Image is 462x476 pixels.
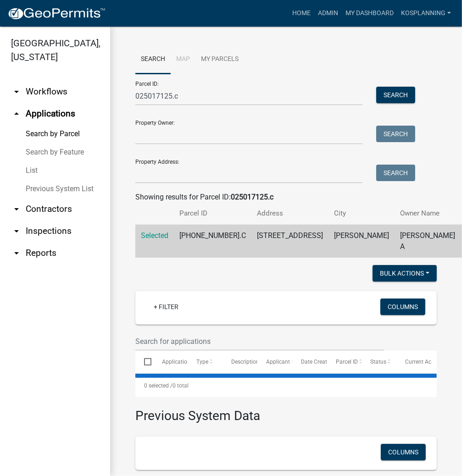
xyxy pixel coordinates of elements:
[371,359,387,365] span: Status
[11,226,22,237] i: arrow_drop_down
[266,359,290,365] span: Applicant
[251,203,328,224] th: Address
[162,359,212,365] span: Application Number
[405,359,443,365] span: Current Activity
[362,351,396,373] datatable-header-cell: Status
[397,5,455,22] a: kosplanning
[257,351,292,373] datatable-header-cell: Applicant
[301,359,333,365] span: Date Created
[195,45,244,74] a: My Parcels
[11,108,22,119] i: arrow_drop_up
[289,5,314,22] a: Home
[141,231,168,240] a: Selected
[135,351,153,373] datatable-header-cell: Select
[314,5,342,22] a: Admin
[380,299,425,315] button: Columns
[11,86,22,97] i: arrow_drop_down
[135,45,171,74] a: Search
[135,397,437,426] h3: Previous System Data
[327,351,362,373] datatable-header-cell: Parcel ID
[223,351,257,373] datatable-header-cell: Description
[146,299,186,315] a: + Filter
[135,332,384,351] input: Search for applications
[135,374,437,397] div: 0 total
[153,351,188,373] datatable-header-cell: Application Number
[231,359,259,365] span: Description
[231,193,273,201] strong: 025017125.c
[395,225,461,258] td: [PERSON_NAME] A
[373,265,437,282] button: Bulk Actions
[396,351,431,373] datatable-header-cell: Current Activity
[376,165,415,181] button: Search
[174,203,251,224] th: Parcel ID
[395,203,461,224] th: Owner Name
[336,359,358,365] span: Parcel ID
[11,248,22,259] i: arrow_drop_down
[381,444,426,460] button: Columns
[251,225,328,258] td: [STREET_ADDRESS]
[328,203,395,224] th: City
[328,225,395,258] td: [PERSON_NAME]
[174,225,251,258] td: [PHONE_NUMBER].C
[342,5,397,22] a: My Dashboard
[292,351,327,373] datatable-header-cell: Date Created
[196,359,208,365] span: Type
[376,87,415,103] button: Search
[11,204,22,215] i: arrow_drop_down
[376,126,415,142] button: Search
[144,382,173,389] span: 0 selected /
[188,351,223,373] datatable-header-cell: Type
[135,192,437,203] div: Showing results for Parcel ID:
